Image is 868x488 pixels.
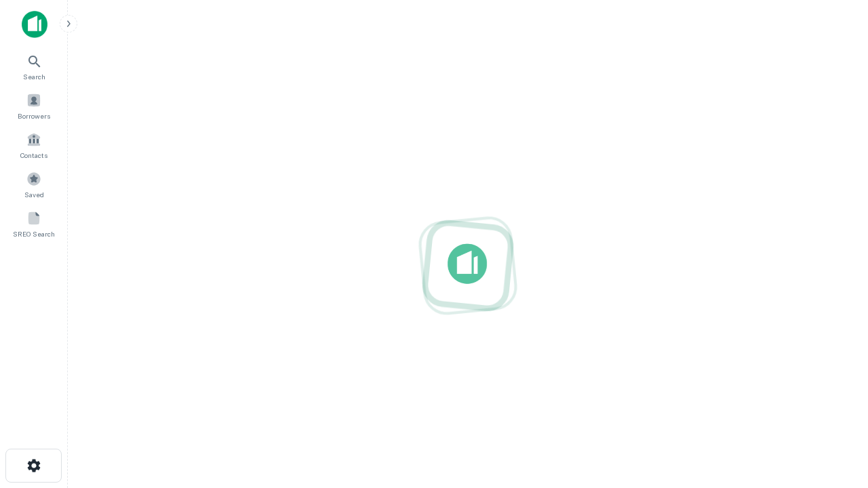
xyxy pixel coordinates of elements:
span: Borrowers [18,110,50,121]
img: capitalize-icon.png [22,11,47,38]
a: Search [4,48,64,85]
a: Contacts [4,127,64,163]
a: SREO Search [4,205,64,242]
span: Contacts [20,150,47,161]
a: Saved [4,166,64,203]
span: SREO Search [13,228,55,239]
span: Search [23,71,45,82]
a: Borrowers [4,87,64,124]
span: Saved [24,189,44,200]
iframe: Chat Widget [800,336,868,401]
